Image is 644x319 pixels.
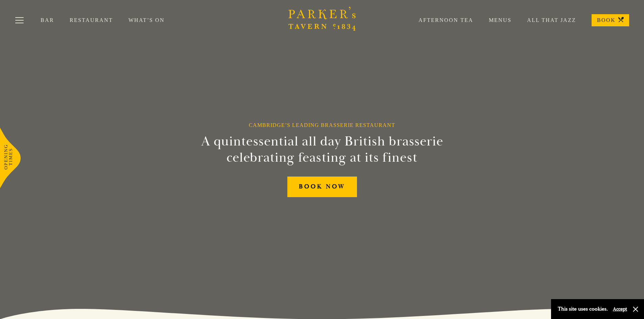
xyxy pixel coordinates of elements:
button: Close and accept [632,306,639,313]
a: BOOK NOW [287,177,357,197]
button: Accept [613,306,627,312]
h2: A quintessential all day British brasserie celebrating feasting at its finest [168,133,476,166]
p: This site uses cookies. [558,304,608,314]
h1: Cambridge’s Leading Brasserie Restaurant [249,122,395,128]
